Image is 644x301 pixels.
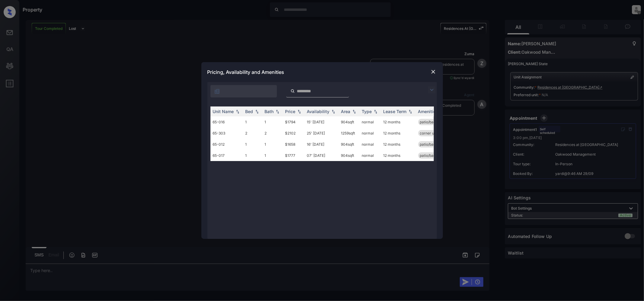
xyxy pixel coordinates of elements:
td: 904 sqft [339,116,360,128]
div: Bath [265,109,274,114]
img: sorting [407,109,413,114]
div: Pricing, Availability and Amenities [201,62,443,82]
td: 1 [262,116,283,128]
div: Availability [307,109,330,114]
td: 1 [262,139,283,150]
td: 12 months [381,150,416,161]
div: Unit Name [213,109,234,114]
td: $2102 [283,128,305,139]
td: 65-303 [210,128,243,139]
td: $1658 [283,139,305,150]
td: 12 months [381,116,416,128]
img: icon-zuma [214,88,220,94]
img: icon-zuma [290,88,295,94]
img: sorting [296,109,302,114]
div: Bed [245,109,253,114]
td: 1 [243,150,262,161]
img: close [430,69,436,75]
td: 15' [DATE] [305,116,339,128]
td: 12 months [381,128,416,139]
td: 2 [262,128,283,139]
td: 904 sqft [339,150,360,161]
img: sorting [351,109,357,114]
td: $1777 [283,150,305,161]
td: 65-017 [210,150,243,161]
img: sorting [274,109,280,114]
td: 65-016 [210,116,243,128]
img: sorting [373,109,379,114]
div: Amenities [418,109,438,114]
span: patio/balcony [420,120,443,124]
img: sorting [254,109,260,114]
td: 1 [262,150,283,161]
td: 65-012 [210,139,243,150]
td: 16' [DATE] [305,139,339,150]
span: corner unit [420,131,439,135]
span: patio/balcony [420,153,443,158]
img: sorting [235,109,241,114]
td: 25' [DATE] [305,128,339,139]
td: 1 [243,139,262,150]
td: 1259 sqft [339,128,360,139]
div: Area [341,109,351,114]
div: Price [285,109,296,114]
td: normal [360,116,381,128]
td: normal [360,128,381,139]
td: 07' [DATE] [305,150,339,161]
div: Type [362,109,372,114]
span: patio/balcony [420,142,443,147]
td: 1 [243,116,262,128]
td: normal [360,150,381,161]
td: $1794 [283,116,305,128]
td: 904 sqft [339,139,360,150]
img: icon-zuma [428,86,435,93]
td: 2 [243,128,262,139]
td: normal [360,139,381,150]
img: sorting [330,109,336,114]
td: 12 months [381,139,416,150]
div: Lease Term [383,109,407,114]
